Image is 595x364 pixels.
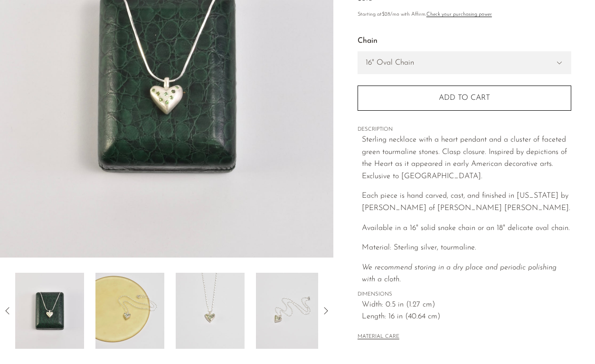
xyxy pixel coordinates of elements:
i: We recommend storing in a dry place and periodic polishing with a cloth. [362,264,557,284]
button: MATERIAL CARE [358,334,399,341]
a: Check your purchasing power - Learn more about Affirm Financing (opens in modal) [426,12,492,17]
span: $28 [382,12,390,17]
img: Tourmaline American Folk Heart Pendant Necklace [95,273,164,349]
span: Length: 16 in (40.64 cm) [362,311,571,323]
label: Chain [358,35,571,48]
span: Width: 0.5 in (1.27 cm) [362,299,571,311]
p: Sterling necklace with a heart pendant and a cluster of faceted green tourmaline stones. Clasp cl... [362,134,571,182]
img: Tourmaline American Folk Heart Pendant Necklace [15,273,84,349]
span: Each piece is hand carved, cast, and finished in [US_STATE] by [PERSON_NAME] of [PERSON_NAME] [PE... [362,192,570,212]
span: Add to cart [439,94,490,102]
p: Available in a 16" solid snake chain or an 18" delicate oval chain. [362,222,571,235]
p: Starting at /mo with Affirm. [358,10,571,19]
img: Tourmaline American Folk Heart Pendant Necklace [256,273,325,349]
img: Tourmaline American Folk Heart Pendant Necklace [176,273,245,349]
button: Add to cart [358,86,571,110]
span: Material: Sterling silver, tourmaline. [362,244,476,251]
span: DESCRIPTION [358,125,571,134]
span: DIMENSIONS [358,290,571,299]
